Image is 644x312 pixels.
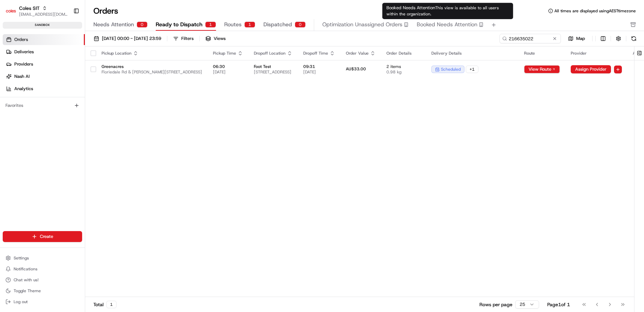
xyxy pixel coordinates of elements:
span: Chat with us! [14,277,39,283]
span: Ready to Dispatch [156,20,202,29]
div: 0 [295,22,306,28]
input: Clear [18,44,112,51]
p: Welcome 👋 [7,27,124,38]
div: Favorites [3,100,82,111]
span: scheduled [441,67,461,72]
div: 📗 [7,99,12,105]
p: Rows per page [479,301,512,308]
span: Dispatched [263,20,292,29]
span: Pylon [68,115,82,120]
div: Booked Needs Attention [382,3,513,19]
a: Nash AI [3,71,85,82]
button: View Route [524,65,560,73]
span: [STREET_ADDRESS] [254,69,292,75]
img: Coles SIT [5,5,16,16]
div: Total [93,301,117,308]
h1: Orders [93,5,118,16]
span: 06:30 [213,64,243,69]
span: Deliveries [14,49,34,55]
span: 2 items [386,64,420,69]
button: Map [564,34,589,43]
a: Orders [3,34,85,45]
div: 1 [205,22,216,28]
span: Routes [224,20,242,29]
span: API Documentation [64,99,109,105]
span: Toggle Theme [14,288,41,294]
span: Providers [14,61,33,67]
button: [EMAIL_ADDRESS][DOMAIN_NAME] [19,12,68,17]
button: Assign Provider [571,65,611,73]
button: Log out [3,297,82,307]
div: Filters [181,36,194,42]
span: Optimization Unassigned Orders [322,20,402,29]
div: 💻 [58,99,63,105]
input: Type to search [500,34,561,43]
button: Settings [3,253,82,263]
span: Views [214,36,226,42]
span: Orders [14,37,28,43]
button: Views [202,34,229,43]
div: Start new chat [23,65,112,72]
span: Knowledge Base [14,99,52,105]
span: Create [40,233,53,240]
div: Order Value [346,51,375,56]
a: Analytics [3,83,85,94]
span: AU$33.00 [346,66,366,72]
button: Chat with us! [3,275,82,285]
div: Dropoff Time [303,51,335,56]
div: 0 [137,22,148,28]
div: Route [524,51,560,56]
div: 1 [106,301,117,308]
span: [DATE] [303,69,335,75]
div: Page 1 of 1 [547,301,570,308]
span: Settings [14,255,29,261]
img: 1736555255976-a54dd68f-1ca7-489b-9aae-adbdc363a1c4 [7,65,19,77]
button: Coles SIT [19,5,40,12]
span: 0.98 kg [386,69,420,75]
button: Create [3,231,82,242]
button: Refresh [629,34,639,43]
div: Provider [571,51,622,56]
span: Map [576,36,585,42]
button: Filters [170,34,197,43]
div: Delivery Details [431,51,513,56]
img: Nash [7,6,20,20]
span: [DATE] [213,69,243,75]
span: Log out [14,299,28,304]
button: Toggle Theme [3,286,82,296]
div: sandbox [3,22,82,29]
div: 1 [244,22,255,28]
button: Notifications [3,264,82,274]
span: Notifications [14,266,37,272]
span: Analytics [14,86,33,92]
span: Foot Test [254,64,292,69]
div: Pickup Location [102,51,202,56]
div: + 1 [466,66,478,73]
span: Floriedale Rd & [PERSON_NAME][STREET_ADDRESS] [102,69,202,75]
span: Nash AI [14,73,30,80]
a: 📗Knowledge Base [4,96,55,108]
span: This view is available to all users within the organization. [386,5,499,17]
a: Deliveries [3,46,85,57]
span: Needs Attention [93,20,134,29]
button: Coles SITColes SIT[EMAIL_ADDRESS][DOMAIN_NAME] [3,3,71,19]
div: Pickup Time [213,51,243,56]
span: All times are displayed using AEST timezone [554,8,636,14]
a: Providers [3,59,85,70]
a: Powered byPylon [48,115,82,120]
span: Greenacres [102,64,202,69]
button: Start new chat [116,67,124,75]
div: We're available if you need us! [23,72,86,77]
a: 💻API Documentation [55,96,112,108]
div: Dropoff Location [254,51,292,56]
button: [DATE] 00:00 - [DATE] 23:59 [91,34,164,43]
div: Order Details [386,51,420,56]
span: Booked Needs Attention [417,20,477,29]
span: 09:31 [303,64,335,69]
span: [DATE] 00:00 - [DATE] 23:59 [102,36,161,42]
